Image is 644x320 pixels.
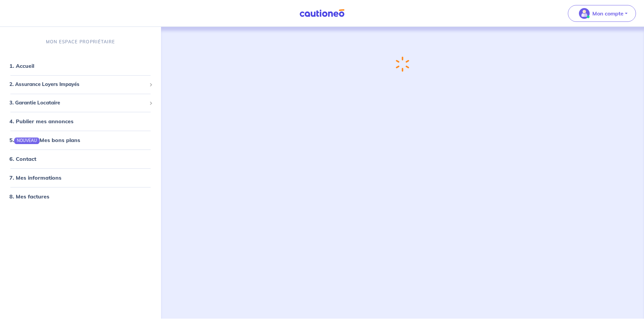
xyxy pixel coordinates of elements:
a: 1. Accueil [9,63,34,70]
img: loading-spinner [393,54,412,74]
div: 1. Accueil [3,59,158,73]
img: illu_account_valid_menu.svg [579,8,590,19]
p: MON ESPACE PROPRIÉTAIRE [46,39,115,45]
button: illu_account_valid_menu.svgMon compte [568,5,636,22]
div: 3. Garantie Locataire [3,96,158,109]
span: 3. Garantie Locataire [9,99,147,107]
a: 8. Mes factures [9,193,49,200]
a: 5.NOUVEAUMes bons plans [9,137,80,144]
div: 8. Mes factures [3,190,158,203]
span: 2. Assurance Loyers Impayés [9,81,147,89]
div: 6. Contact [3,152,158,166]
a: 6. Contact [9,156,36,163]
a: 7. Mes informations [9,175,61,181]
div: 4. Publier mes annonces [3,115,158,128]
div: 5.NOUVEAUMes bons plans [3,134,158,147]
div: 2. Assurance Loyers Impayés [3,78,158,91]
a: 4. Publier mes annonces [9,118,73,125]
div: 7. Mes informations [3,171,158,185]
img: Cautioneo [297,9,347,17]
p: Mon compte [592,9,624,17]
